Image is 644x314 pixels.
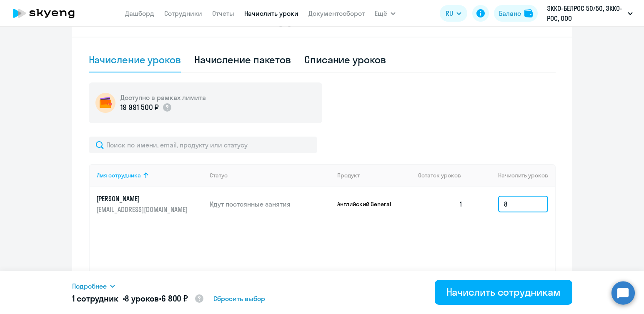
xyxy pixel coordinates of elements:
p: 19 991 500 ₽ [120,102,159,113]
button: Начислить сотрудникам [435,280,572,305]
div: Имя сотрудника [96,172,203,179]
h5: 1 сотрудник • • [72,293,204,305]
a: [PERSON_NAME][EMAIL_ADDRESS][DOMAIN_NAME] [96,194,203,214]
div: Списание уроков [304,53,386,66]
span: Ещё [375,8,387,18]
div: Баланс [499,8,521,18]
div: Начисление пакетов [194,53,291,66]
span: 8 уроков [125,293,159,304]
div: Остаток уроков [418,172,470,179]
a: Документооборот [308,9,365,17]
div: Продукт [337,172,360,179]
button: Ещё [375,5,396,22]
p: ЭККО-БЕЛРОС 50/50, ЭККО-РОС, ООО [547,3,624,23]
td: 1 [411,187,470,222]
span: Подробнее [72,281,107,291]
img: balance [524,9,533,17]
span: Остаток уроков [418,172,461,179]
div: Статус [210,172,228,179]
span: Сбросить выбор [213,294,265,304]
a: Отчеты [212,9,234,17]
a: Дашборд [125,9,154,17]
div: Начислить сотрудникам [446,285,561,299]
h5: Доступно в рамках лимита [120,93,206,102]
div: Начисление уроков [89,53,181,66]
div: Имя сотрудника [96,172,141,179]
input: Поиск по имени, email, продукту или статусу [89,137,317,153]
th: Начислить уроков [469,164,554,187]
a: Начислить уроки [244,9,298,17]
div: Продукт [337,172,411,179]
p: [EMAIL_ADDRESS][DOMAIN_NAME] [96,205,190,214]
span: RU [446,8,453,18]
button: Балансbalance [494,5,538,22]
span: 6 800 ₽ [161,293,188,304]
p: Идут постоянные занятия [210,199,331,209]
button: RU [440,5,467,22]
img: wallet-circle.png [95,93,115,113]
div: Статус [210,172,331,179]
button: ЭККО-БЕЛРОС 50/50, ЭККО-РОС, ООО [543,3,637,23]
p: [PERSON_NAME] [96,194,190,203]
a: Сотрудники [164,9,202,17]
p: Английский General [337,200,400,208]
